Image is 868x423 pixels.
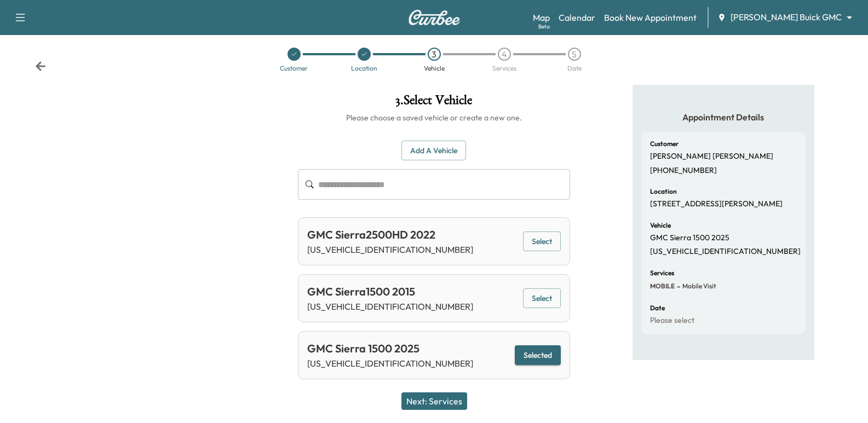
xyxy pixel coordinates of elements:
[533,11,550,24] a: MapBeta
[498,48,511,61] div: 4
[401,141,466,161] button: Add a Vehicle
[604,11,697,24] a: Book New Appointment
[650,188,677,195] h6: Location
[408,10,461,25] img: Curbee Logo
[650,152,773,161] p: [PERSON_NAME] [PERSON_NAME]
[35,61,46,72] div: Back
[641,111,806,123] h5: Appointment Details
[307,243,473,256] p: [US_VEHICLE_IDENTIFICATION_NUMBER]
[650,233,729,243] p: GMC Sierra 1500 2025
[650,316,694,326] p: Please select
[307,300,473,313] p: [US_VEHICLE_IDENTIFICATION_NUMBER]
[523,288,561,309] button: Select
[307,227,473,243] div: GMC Sierra2500HD 2022
[307,340,473,357] div: GMC Sierra 1500 2025
[675,281,680,292] span: -
[650,141,679,147] h6: Customer
[559,11,595,24] a: Calendar
[351,65,377,72] div: Location
[650,199,783,209] p: [STREET_ADDRESS][PERSON_NAME]
[523,231,561,252] button: Select
[492,65,516,72] div: Services
[298,94,570,112] h1: 3 . Select Vehicle
[424,65,445,72] div: Vehicle
[568,48,581,61] div: 5
[401,392,467,410] button: Next: Services
[731,11,842,24] span: [PERSON_NAME] Buick GMC
[650,247,801,257] p: [US_VEHICLE_IDENTIFICATION_NUMBER]
[680,282,716,291] span: Mobile Visit
[515,345,561,366] button: Selected
[650,305,665,311] h6: Date
[280,65,308,72] div: Customer
[538,22,550,31] div: Beta
[298,112,570,123] h6: Please choose a saved vehicle or create a new one.
[567,65,582,72] div: Date
[650,222,671,229] h6: Vehicle
[650,270,674,276] h6: Services
[428,48,441,61] div: 3
[307,283,473,300] div: GMC Sierra1500 2015
[307,357,473,370] p: [US_VEHICLE_IDENTIFICATION_NUMBER]
[650,166,717,176] p: [PHONE_NUMBER]
[650,282,675,291] span: MOBILE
